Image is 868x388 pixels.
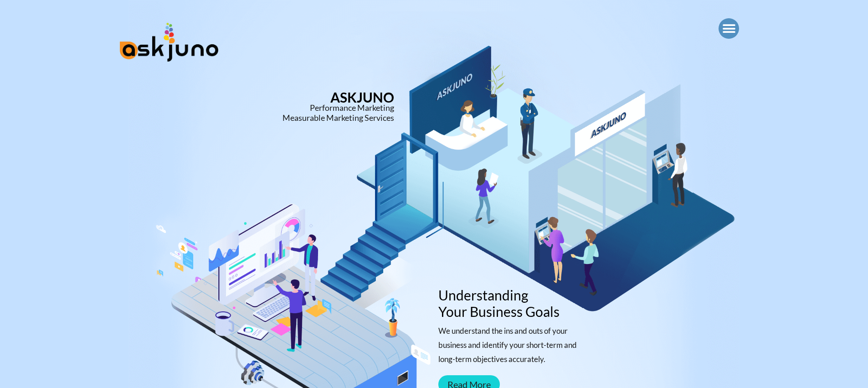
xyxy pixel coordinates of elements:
[196,89,394,105] h1: ASKJUNO
[719,18,739,39] div: Menu Toggle
[196,103,394,123] div: Performance Marketing Measurable Marketing Services
[438,287,593,320] h2: Understanding Your Business Goals
[438,326,577,363] span: We understand the ins and outs of your business and identify your short-term and long-term object...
